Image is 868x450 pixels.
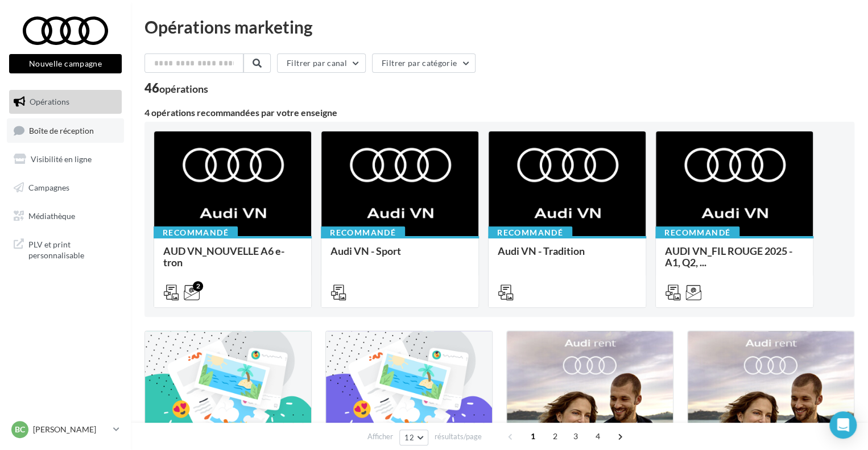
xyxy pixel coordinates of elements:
[9,419,122,440] a: BC [PERSON_NAME]
[7,204,124,228] a: Médiathèque
[29,125,94,135] span: Boîte de réception
[7,90,124,114] a: Opérations
[144,108,854,117] div: 4 opérations recommandées par votre enseigne
[33,424,109,435] p: [PERSON_NAME]
[9,54,122,73] button: Nouvelle campagne
[28,237,117,261] span: PLV et print personnalisable
[28,210,75,220] span: Médiathèque
[7,147,124,171] a: Visibilité en ligne
[546,427,564,445] span: 2
[655,226,739,239] div: Recommandé
[488,226,572,239] div: Recommandé
[28,183,69,192] span: Campagnes
[30,97,69,106] span: Opérations
[399,430,428,445] button: 12
[330,245,401,257] span: Audi VN - Sport
[159,84,208,94] div: opérations
[404,433,414,442] span: 12
[665,245,792,269] span: AUDI VN_FIL ROUGE 2025 - A1, Q2, ...
[524,427,542,445] span: 1
[144,82,208,94] div: 46
[15,424,25,435] span: BC
[277,53,366,73] button: Filtrer par canal
[829,411,857,439] div: Open Intercom Messenger
[163,245,284,269] span: AUD VN_NOUVELLE A6 e-tron
[498,245,585,257] span: Audi VN - Tradition
[567,427,585,445] span: 3
[31,154,92,164] span: Visibilité en ligne
[589,427,607,445] span: 4
[7,232,124,266] a: PLV et print personnalisable
[372,53,476,73] button: Filtrer par catégorie
[7,118,124,143] a: Boîte de réception
[7,176,124,200] a: Campagnes
[144,18,854,35] div: Opérations marketing
[435,431,482,442] span: résultats/page
[154,226,238,239] div: Recommandé
[367,431,393,442] span: Afficher
[321,226,405,239] div: Recommandé
[193,281,203,291] div: 2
